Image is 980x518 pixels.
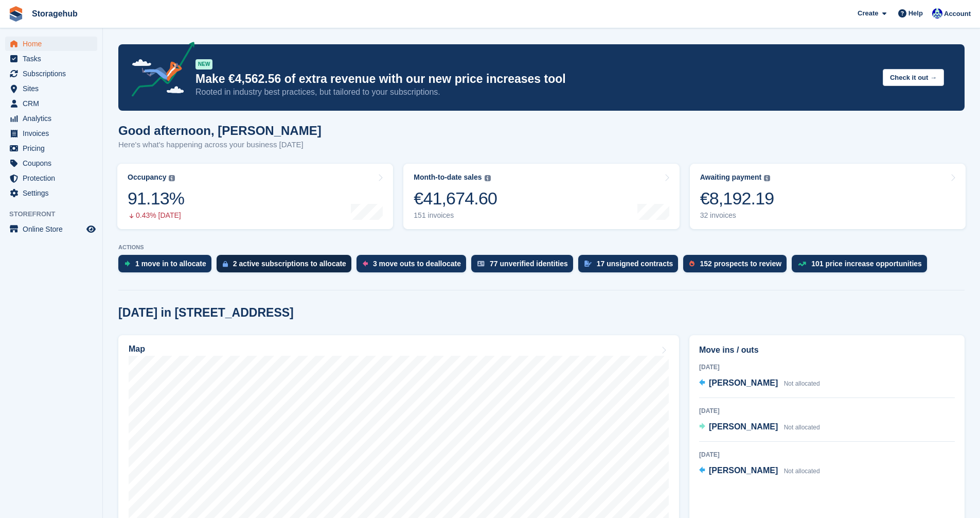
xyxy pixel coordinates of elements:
a: [PERSON_NAME] Not allocated [699,377,820,390]
span: Account [944,9,971,19]
span: Online Store [23,222,84,236]
span: Analytics [23,111,84,126]
div: [DATE] [699,450,955,459]
img: price_increase_opportunities-93ffe204e8149a01c8c9dc8f82e8f89637d9d84a8eef4429ea346261dce0b2c0.svg [798,262,806,266]
p: Rooted in industry best practices, but tailored to your subscriptions. [195,87,875,98]
div: 1 move in to allocate [135,260,206,268]
span: Not allocated [784,380,820,387]
img: icon-info-grey-7440780725fd019a000dd9b08b2336e03edf1995a4989e88bcd33f0948082b44.svg [764,175,770,181]
span: Subscriptions [23,66,84,81]
div: [DATE] [699,406,955,416]
span: Create [858,8,878,19]
a: menu [5,141,97,156]
span: [PERSON_NAME] [709,422,778,431]
div: 101 price increase opportunities [811,260,922,268]
span: Sites [23,81,84,96]
img: move_outs_to_deallocate_icon-f764333ba52eb49d3ac5e1228854f67142a1ed5810a6f6cc68b1a99e826820c5.svg [363,261,368,267]
a: menu [5,126,97,141]
p: Make €4,562.56 of extra revenue with our new price increases tool [195,72,875,87]
div: 3 move outs to deallocate [373,260,461,268]
a: Awaiting payment €8,192.19 32 invoices [690,164,966,229]
a: Preview store [85,223,97,235]
div: Occupancy [128,173,166,182]
div: 17 unsigned contracts [597,260,673,268]
span: Tasks [23,51,84,66]
img: Vladimir Osojnik [932,8,942,19]
a: menu [5,81,97,96]
span: Home [23,37,84,51]
a: 3 move outs to deallocate [357,255,471,278]
span: Invoices [23,126,84,141]
a: Occupancy 91.13% 0.43% [DATE] [117,164,393,229]
span: Protection [23,171,84,185]
img: contract_signature_icon-13c848040528278c33f63329250d36e43548de30e8caae1d1a13099fd9432cc5.svg [584,261,592,267]
p: Here's what's happening across your business [DATE] [118,139,322,151]
img: icon-info-grey-7440780725fd019a000dd9b08b2336e03edf1995a4989e88bcd33f0948082b44.svg [169,175,175,181]
span: Settings [23,186,84,200]
div: 32 invoices [700,211,774,220]
span: Not allocated [784,424,820,431]
div: NEW [195,59,212,70]
img: move_ins_to_allocate_icon-fdf77a2bb77ea45bf5b3d319d69a93e2d87916cf1d5bf7949dd705db3b84f3ca.svg [124,261,130,267]
img: price-adjustments-announcement-icon-8257ccfd72463d97f412b2fc003d46551f7dbcb40ab6d574587a9cd5c0d94... [123,42,195,100]
div: 152 prospects to review [700,260,781,268]
div: €8,192.19 [700,188,774,209]
a: menu [5,222,97,236]
h2: [DATE] in [STREET_ADDRESS] [118,306,294,320]
a: Month-to-date sales €41,674.60 151 invoices [403,164,679,229]
span: CRM [23,96,84,111]
div: Awaiting payment [700,173,762,182]
img: verify_identity-adf6edd0f0f0b5bbfe63781bf79b02c33cf7c696d77639b501bdc392416b5a36.svg [477,261,485,267]
a: 2 active subscriptions to allocate [217,255,357,278]
a: Storagehub [28,5,82,22]
div: [DATE] [699,362,955,372]
img: icon-info-grey-7440780725fd019a000dd9b08b2336e03edf1995a4989e88bcd33f0948082b44.svg [485,175,491,181]
a: 17 unsigned contracts [578,255,684,278]
a: menu [5,171,97,185]
a: menu [5,111,97,126]
a: menu [5,186,97,200]
a: menu [5,66,97,81]
a: [PERSON_NAME] Not allocated [699,421,820,434]
div: 0.43% [DATE] [128,211,184,220]
span: [PERSON_NAME] [709,466,778,475]
h2: Move ins / outs [699,344,955,356]
a: menu [5,156,97,170]
span: Storefront [9,209,102,219]
a: 1 move in to allocate [118,255,217,278]
div: Month-to-date sales [414,173,482,182]
a: menu [5,51,97,66]
div: 151 invoices [414,211,497,220]
div: 77 unverified identities [490,260,568,268]
img: stora-icon-8386f47178a22dfd0bd8f6a31ec36ba5ce8667c1dd55bd0f319d3a0aa187defe.svg [8,6,24,22]
span: Help [908,8,923,19]
a: menu [5,37,97,51]
h2: Map [129,344,145,354]
span: [PERSON_NAME] [709,378,778,387]
p: ACTIONS [118,244,965,251]
div: 91.13% [128,188,184,209]
a: [PERSON_NAME] Not allocated [699,464,820,478]
div: €41,674.60 [414,188,497,209]
a: 101 price increase opportunities [792,255,932,278]
a: 152 prospects to review [683,255,792,278]
span: Coupons [23,156,84,170]
span: Not allocated [784,468,820,475]
img: prospect-51fa495bee0391a8d652442698ab0144808aea92771e9ea1ae160a38d050c398.svg [689,261,694,267]
button: Check it out → [883,69,944,86]
h1: Good afternoon, [PERSON_NAME] [118,124,322,137]
span: Pricing [23,141,84,156]
div: 2 active subscriptions to allocate [233,260,346,268]
img: active_subscription_to_allocate_icon-d502201f5373d7db506a760aba3b589e785aa758c864c3986d89f69b8ff3... [223,261,228,267]
a: 77 unverified identities [471,255,578,278]
a: menu [5,96,97,111]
